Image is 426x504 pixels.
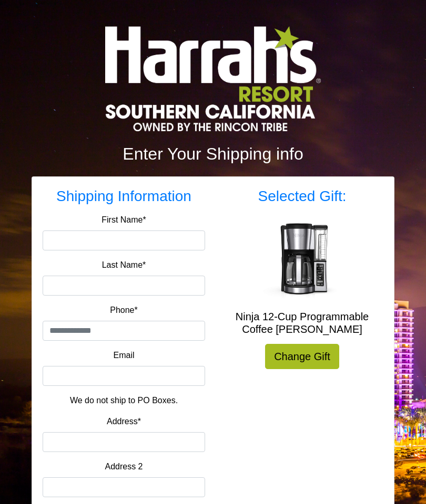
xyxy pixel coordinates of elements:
[221,310,383,335] h5: Ninja 12-Cup Programmable Coffee [PERSON_NAME]
[43,187,205,205] h3: Shipping Information
[107,415,141,428] label: Address*
[110,304,138,317] label: Phone*
[32,144,394,164] h2: Enter Your Shipping info
[50,394,197,407] p: We do not ship to PO Boxes.
[221,187,383,205] h3: Selected Gift:
[102,259,146,271] label: Last Name*
[105,460,143,473] label: Address 2
[105,26,321,131] img: Logo
[265,344,339,369] a: Change Gift
[113,349,134,362] label: Email
[102,214,146,226] label: First Name*
[260,218,344,302] img: Ninja 12-Cup Programmable Coffee Brewer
